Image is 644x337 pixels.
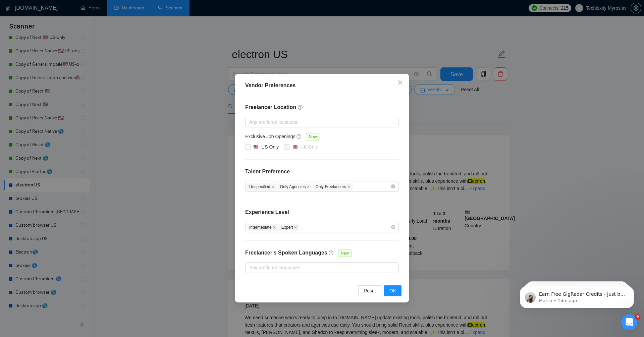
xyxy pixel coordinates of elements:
span: question-circle [297,134,302,139]
button: OK [384,285,401,296]
span: Expert [279,224,300,231]
span: Unspecified [247,183,277,190]
iframe: Intercom notifications message [510,272,644,319]
span: question-circle [329,250,334,256]
span: close [271,185,275,188]
button: Close [391,74,409,92]
img: 🇬🇧 [293,145,298,149]
div: UK Only [300,143,318,151]
span: New [306,133,319,141]
span: close [294,226,297,229]
span: close-circle [391,225,395,229]
div: US Only [261,143,279,151]
span: close [273,226,276,229]
span: Only Freelancers [313,183,353,190]
span: question-circle [298,105,303,110]
div: Vendor Preferences [245,81,399,90]
span: close-circle [391,184,395,188]
button: Reset [358,285,381,296]
h4: Experience Level [245,208,289,216]
span: close [397,80,403,85]
span: Only Agencies [278,183,313,190]
h4: Talent Preference [245,168,399,176]
h4: Freelancer Location [245,103,399,111]
span: 9 [635,314,640,320]
img: 🇺🇸 [254,145,258,149]
h4: Freelancer's Spoken Languages [245,249,327,257]
h5: Exclusive Job Openings [245,133,295,140]
span: New [338,249,352,257]
iframe: Intercom live chat [621,314,637,330]
span: Intermediate [247,224,278,231]
span: OK [389,287,396,294]
span: Reset [364,287,376,294]
span: close [347,185,351,188]
span: close [307,185,310,188]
